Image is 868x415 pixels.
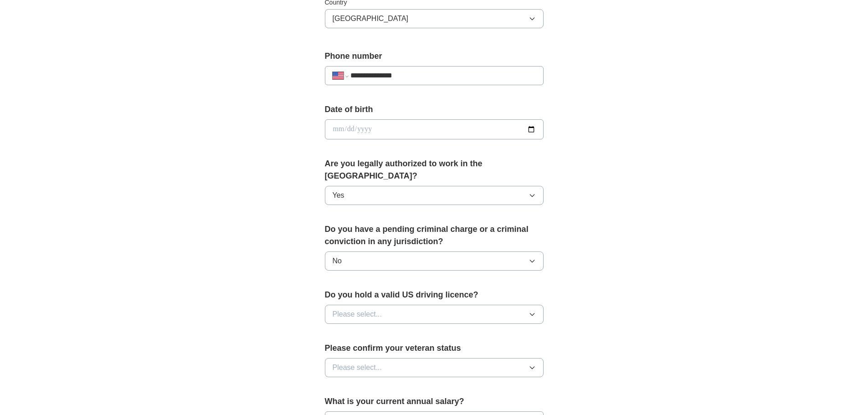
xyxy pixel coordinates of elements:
[325,186,544,205] button: Yes
[325,158,544,182] label: Are you legally authorized to work in the [GEOGRAPHIC_DATA]?
[325,342,544,354] label: Please confirm your veteran status
[333,13,409,24] span: [GEOGRAPHIC_DATA]
[333,256,342,266] span: No
[325,223,544,248] label: Do you have a pending criminal charge or a criminal conviction in any jurisdiction?
[325,50,544,62] label: Phone number
[325,305,544,324] button: Please select...
[325,9,544,28] button: [GEOGRAPHIC_DATA]
[325,251,544,271] button: No
[325,289,544,301] label: Do you hold a valid US driving licence?
[325,358,544,377] button: Please select...
[333,190,344,201] span: Yes
[325,395,544,408] label: What is your current annual salary?
[333,362,382,373] span: Please select...
[333,309,382,320] span: Please select...
[325,103,544,116] label: Date of birth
